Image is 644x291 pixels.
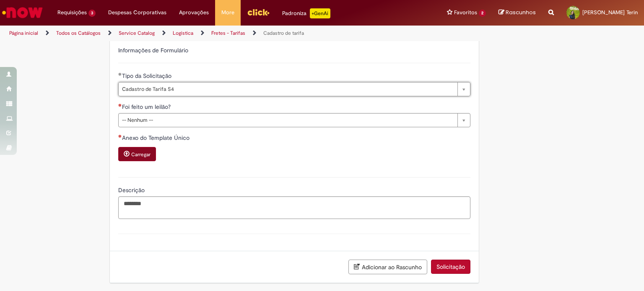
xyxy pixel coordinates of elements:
label: Informações de Formulário [118,46,188,54]
img: click_logo_yellow_360x200.png [247,6,270,18]
button: Carregar anexo de Anexo do Template Único Required [118,147,156,161]
a: Rascunhos [499,9,536,17]
span: Foi feito um leilão? [122,103,172,111]
img: ServiceNow [1,4,44,21]
a: Página inicial [9,30,38,36]
span: Descrição [118,186,146,194]
button: Solicitação [431,260,470,274]
p: +GenAi [310,8,330,18]
small: Carregar [131,151,151,158]
span: [PERSON_NAME] Terin [582,9,638,16]
span: Aprovações [179,8,209,17]
span: More [221,8,234,17]
span: Favoritos [454,8,477,17]
a: Fretes - Tarifas [211,30,245,36]
span: Rascunhos [506,8,536,16]
span: 2 [479,10,486,17]
textarea: Descrição [118,196,470,219]
div: Padroniza [282,8,330,18]
span: Anexo do Template Único [122,134,191,142]
span: 3 [88,10,96,17]
span: Cadastro de Tarifa S4 [122,82,453,96]
span: Despesas Corporativas [108,8,166,17]
span: -- Nenhum -- [122,113,453,127]
ul: Trilhas de página [6,26,423,41]
a: Todos os Catálogos [56,30,101,36]
span: Necessários [118,103,122,107]
button: Adicionar ao Rascunho [348,260,427,274]
span: Necessários [118,134,122,138]
span: Tipo da Solicitação [122,72,173,80]
a: Service Catalog [119,30,155,36]
span: Requisições [57,8,87,17]
a: Logistica [173,30,193,36]
span: Obrigatório Preenchido [118,72,122,76]
a: Cadastro de tarifa [263,30,304,36]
